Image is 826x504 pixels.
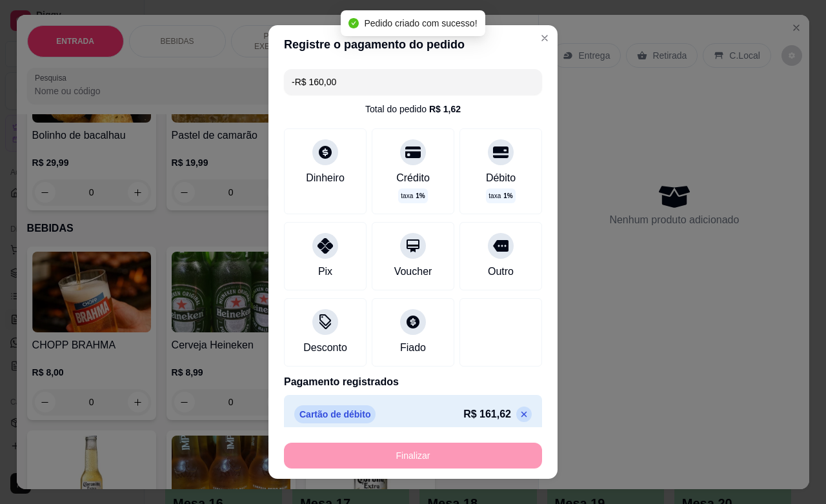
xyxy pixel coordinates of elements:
[306,170,345,186] div: Dinheiro
[303,340,347,356] div: Desconto
[365,103,461,116] div: Total do pedido
[429,103,461,116] div: R$ 1,62
[284,374,542,390] p: Pagamento registrados
[486,170,516,186] div: Débito
[463,407,511,422] p: R$ 161,62
[294,405,376,423] p: Cartão de débito
[489,191,512,201] p: taxa
[400,340,426,356] div: Fiado
[488,264,514,279] div: Outro
[394,264,432,279] div: Voucher
[268,25,558,64] header: Registre o pagamento do pedido
[401,191,425,201] p: taxa
[348,18,359,28] span: check-circle
[318,264,332,279] div: Pix
[416,191,425,201] span: 1 %
[534,28,555,48] button: Close
[292,69,534,95] input: Ex.: hambúrguer de cordeiro
[396,170,430,186] div: Crédito
[503,191,512,201] span: 1 %
[364,18,477,28] span: Pedido criado com sucesso!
